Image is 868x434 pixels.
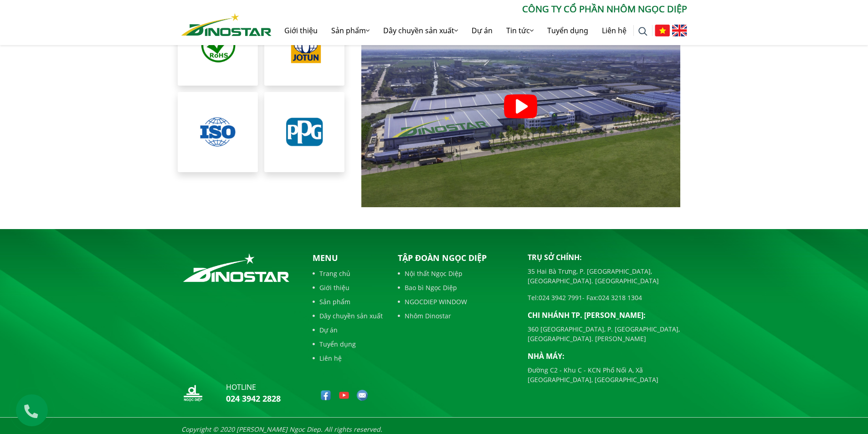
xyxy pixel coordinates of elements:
a: Sản phẩm [313,297,383,306]
a: Dự án [313,325,383,335]
p: CÔNG TY CỔ PHẦN NHÔM NGỌC DIỆP [272,2,687,16]
img: Tiếng Việt [655,25,670,36]
a: Nhôm Dinostar [181,11,272,36]
p: Nhà máy: [528,351,687,362]
a: Bao bì Ngọc Diệp [398,283,514,292]
a: 024 3942 7991 [539,293,582,302]
img: search [638,27,647,36]
p: Tel: - Fax: [528,293,687,302]
a: Liên hệ [595,16,633,45]
p: Tập đoàn Ngọc Diệp [398,252,514,264]
p: Đường C2 - Khu C - KCN Phố Nối A, Xã [GEOGRAPHIC_DATA], [GEOGRAPHIC_DATA] [528,365,687,384]
a: Giới thiệu [313,283,383,292]
a: Sản phẩm [324,16,376,45]
p: 35 Hai Bà Trưng, P. [GEOGRAPHIC_DATA], [GEOGRAPHIC_DATA]. [GEOGRAPHIC_DATA] [528,266,687,286]
a: Dự án [465,16,499,45]
p: 360 [GEOGRAPHIC_DATA], P. [GEOGRAPHIC_DATA], [GEOGRAPHIC_DATA]. [PERSON_NAME] [528,324,687,343]
a: Giới thiệu [277,16,324,45]
a: Dây chuyền sản xuất [313,311,383,321]
a: Tuyển dụng [313,339,383,349]
p: Trụ sở chính: [528,252,687,263]
img: English [672,25,687,36]
i: Copyright © 2020 [PERSON_NAME] Ngoc Diep. All rights reserved. [181,425,382,434]
img: Nhôm Dinostar [181,13,272,36]
a: Tuyển dụng [540,16,595,45]
p: Menu [313,252,383,264]
a: Dây chuyền sản xuất [376,16,465,45]
a: 024 3942 2828 [226,393,281,404]
a: Nhôm Dinostar [398,311,514,321]
img: logo_nd_footer [181,382,204,404]
a: Trang chủ [313,269,383,278]
img: logo_footer [181,252,291,284]
a: Tin tức [499,16,540,45]
a: Liên hệ [313,353,383,363]
a: NGOCDIEP WINDOW [398,297,514,306]
a: 024 3218 1304 [598,293,642,302]
p: hotline [226,382,281,393]
a: Nội thất Ngọc Diệp [398,269,514,278]
p: Chi nhánh TP. [PERSON_NAME]: [528,310,687,321]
